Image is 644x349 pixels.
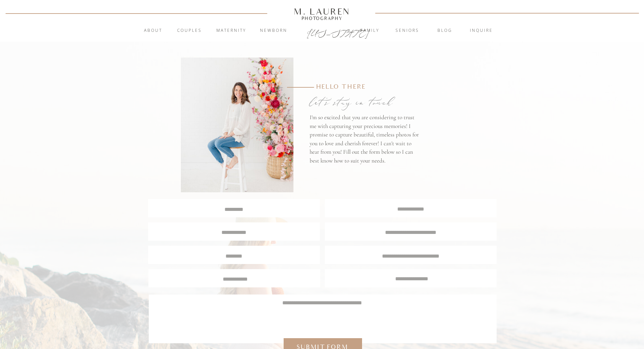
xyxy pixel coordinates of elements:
[310,113,421,171] p: I'm so excited that you are considering to trust me with capturing your precious memories! I prom...
[256,27,292,34] a: Newborn
[427,27,463,34] a: blog
[310,93,421,111] p: let's stay in touch
[307,28,338,36] a: [US_STATE]
[352,27,388,34] a: Family
[171,27,208,34] a: Couples
[316,82,403,93] p: Hello there
[274,8,371,15] a: M. Lauren
[140,27,166,34] a: About
[463,27,500,34] a: inquire
[291,17,353,20] a: Photography
[213,27,249,34] a: Maternity
[389,27,426,34] a: Seniors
